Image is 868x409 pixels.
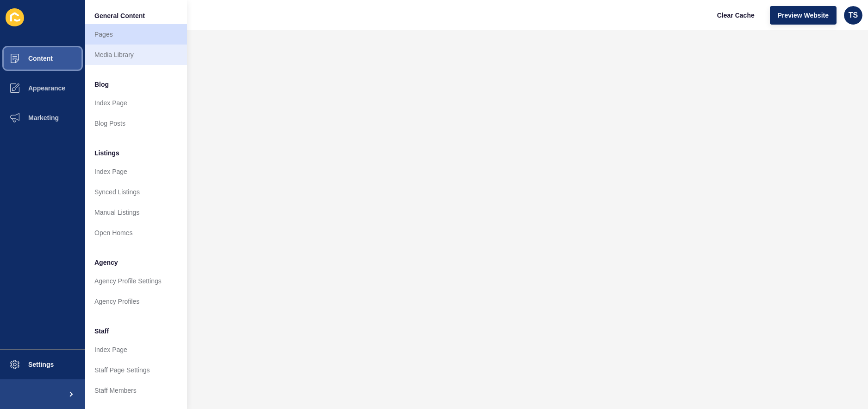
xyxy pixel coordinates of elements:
[94,148,119,158] span: Listings
[717,11,755,20] span: Clear Cache
[85,182,187,202] a: Synced Listings
[85,93,187,113] a: Index Page
[709,6,762,25] button: Clear Cache
[85,380,187,401] a: Staff Members
[85,161,187,182] a: Index Page
[770,6,837,25] button: Preview Website
[85,291,187,312] a: Agency Profiles
[94,258,118,267] span: Agency
[778,11,829,20] span: Preview Website
[85,45,187,65] a: Media Library
[94,326,109,336] span: Staff
[94,11,145,20] span: General Content
[85,339,187,360] a: Index Page
[85,223,187,243] a: Open Homes
[85,113,187,134] a: Blog Posts
[85,271,187,291] a: Agency Profile Settings
[85,24,187,45] a: Pages
[85,360,187,380] a: Staff Page Settings
[94,80,109,89] span: Blog
[849,11,858,20] span: TS
[85,202,187,223] a: Manual Listings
